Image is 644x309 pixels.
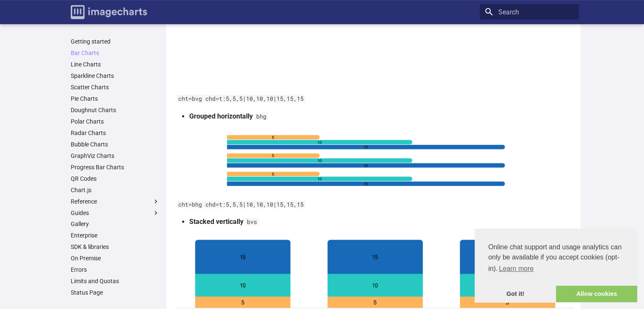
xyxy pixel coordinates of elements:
[189,218,243,226] strong: Stacked vertically
[71,175,160,182] a: QR Codes
[71,163,160,171] a: Progress Bar Charts
[71,277,160,285] a: Limits and Quotas
[227,129,523,192] img: chart
[71,129,160,137] a: Radar Charts
[189,112,253,120] strong: Grouped horizontally
[71,5,147,19] img: logo
[71,83,160,91] a: Scatter Charts
[71,118,160,125] a: Polar Charts
[71,289,160,296] a: Status Page
[71,198,160,205] label: Reference
[71,61,160,68] a: Line Charts
[177,201,305,208] code: cht=bhg chd=t:5,5,5|10,10,10|15,15,15
[498,262,535,275] a: learn more about cookies
[556,286,637,303] a: allow cookies
[67,2,150,22] a: Image-Charts documentation
[71,72,160,80] a: Sparkline Charts
[475,286,556,303] a: dismiss cookie message
[480,4,579,19] input: Search
[475,229,637,302] div: cookieconsent
[71,254,160,262] a: On Premise
[71,38,160,45] a: Getting started
[71,209,160,217] label: Guides
[488,242,624,275] span: Online chat support and usage analytics can only be available if you accept cookies (opt-in).
[254,113,268,120] code: bhg
[71,141,160,148] a: Bubble Charts
[245,218,259,226] code: bvs
[71,49,160,57] a: Bar Charts
[71,106,160,114] a: Doughnut Charts
[71,266,160,273] a: Errors
[71,243,160,251] a: SDK & libraries
[71,220,160,228] a: Gallery
[71,152,160,160] a: GraphViz Charts
[177,95,305,102] code: cht=bvg chd=t:5,5,5|10,10,10|15,15,15
[71,186,160,194] a: Chart.js
[71,95,160,102] a: Pie Charts
[71,232,160,239] a: Enterprise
